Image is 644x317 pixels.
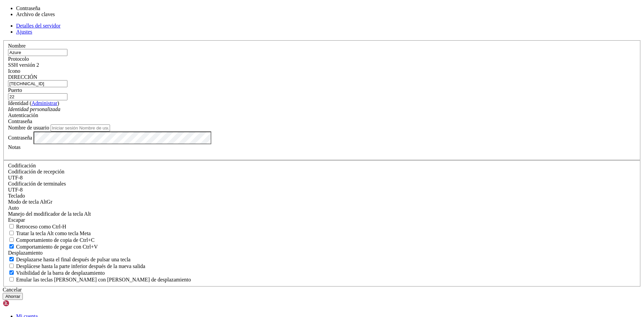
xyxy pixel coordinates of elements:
div: Auto [8,205,636,211]
font: ) [57,100,59,106]
img: Concha [3,300,41,307]
font: UTF-8 [8,175,23,180]
font: Notas [8,144,20,150]
font: Desplazamiento [8,250,43,256]
font: Retroceso como Ctrl-H [16,224,66,229]
div: UTF-8 [8,187,636,193]
font: UTF-8 [8,187,23,193]
a: Administrar [32,100,57,106]
font: Ahorrar [5,294,20,299]
label: Desplácese hasta la parte inferior después de la nueva salida. [8,263,145,269]
input: Visibilidad de la barra de desplazamiento [9,270,14,275]
input: Número de puerto [8,93,67,100]
font: Contraseña [16,5,40,11]
button: Ahorrar [3,293,23,300]
font: Teclado [8,193,25,199]
div: UTF-8 [8,175,636,181]
label: Establezca la codificación esperada para los datos recibidos del host. Si las codificaciones no c... [8,169,64,174]
font: SSH versión 2 [8,62,39,68]
font: Comportamiento de copia de Ctrl+C [16,237,95,243]
font: Desplácese hasta la parte inferior después de la nueva salida [16,263,145,269]
div: Identidad personalizada [8,106,636,112]
font: Nombre de usuario [8,125,49,130]
font: Emular las teclas [PERSON_NAME] con [PERSON_NAME] de desplazamiento [16,277,191,282]
a: Detalles del servidor [16,23,60,29]
input: Desplazarse hasta el final después de pulsar una tecla [9,257,14,261]
label: Ctrl+C copia si es verdadero, envía ^C al host si es falso. Ctrl+Shift+C envía ^C al host si es v... [8,237,95,243]
font: Cancelar [3,287,22,293]
font: Autenticación [8,112,38,118]
div: Escapar [8,217,636,223]
label: La codificación predeterminada de la terminal. ISO-2022 permite la traducción de mapas de caracte... [8,181,66,187]
label: Ctrl+V pega si es verdadero, envía ^V al host si es falso. Ctrl+Shift+V envía ^V al host si es ve... [8,244,98,250]
input: Emular las teclas [PERSON_NAME] con [PERSON_NAME] de desplazamiento [9,277,14,281]
div: SSH versión 2 [8,62,636,68]
font: Comportamiento de pegar con Ctrl+V [16,244,98,250]
label: Si desea desplazarse hasta el final con cualquier pulsación de tecla. [8,257,130,262]
font: Nombre [8,43,25,49]
input: Nombre del servidor [8,49,67,56]
font: Contraseña [8,118,32,124]
font: Protocolo [8,56,29,62]
font: Tratar la tecla Alt como tecla Meta [16,230,91,236]
label: Si es verdadero, la tecla de retroceso debe enviar BS ('\x08', también conocido como ^H). De lo c... [8,224,66,229]
font: Icono [8,68,20,74]
label: Si la tecla Alt actúa como una tecla Meta o como una tecla Alt distinta. [8,230,91,236]
input: Retroceso como Ctrl-H [9,224,14,228]
label: El modo de barra de desplazamiento vertical. [8,270,105,276]
font: ( [30,100,31,106]
label: Controla cómo se maneja la tecla Alt. Escape: Envía el prefijo ESC. 8 bits: Agrega 128 al carácte... [8,211,91,217]
input: Comportamiento de copia de Ctrl+C [9,237,14,242]
label: Establezca la codificación esperada para los datos recibidos del host. Si las codificaciones no c... [8,199,52,205]
font: Modo de tecla AltGr [8,199,52,205]
font: Identidad personalizada [8,106,60,112]
input: Iniciar sesión Nombre de usuario [51,124,110,131]
font: Manejo del modificador de la tecla Alt [8,211,91,217]
font: Codificación de recepción [8,169,64,174]
font: Auto [8,205,19,211]
font: Puerto [8,87,22,93]
font: Desplazarse hasta el final después de pulsar una tecla [16,257,130,262]
input: Nombre de host o IP [8,80,67,87]
font: DIRECCIÓN [8,74,37,80]
font: Codificación de terminales [8,181,66,187]
label: Al usar el búfer de pantalla alternativo y DECCKM (Teclas de cursor de la aplicación) está activo... [8,277,191,282]
div: Contraseña [8,118,636,124]
font: Escapar [8,217,25,223]
input: Comportamiento de pegar con Ctrl+V [9,244,14,249]
a: Ajustes [16,29,32,35]
font: Visibilidad de la barra de desplazamiento [16,270,105,276]
font: Contraseña [8,135,32,140]
font: Archivo de claves [16,11,55,17]
input: Tratar la tecla Alt como tecla Meta [9,231,14,235]
font: Identidad [8,100,28,106]
font: Codificación [8,163,36,168]
input: Desplácese hasta la parte inferior después de la nueva salida [9,264,14,268]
